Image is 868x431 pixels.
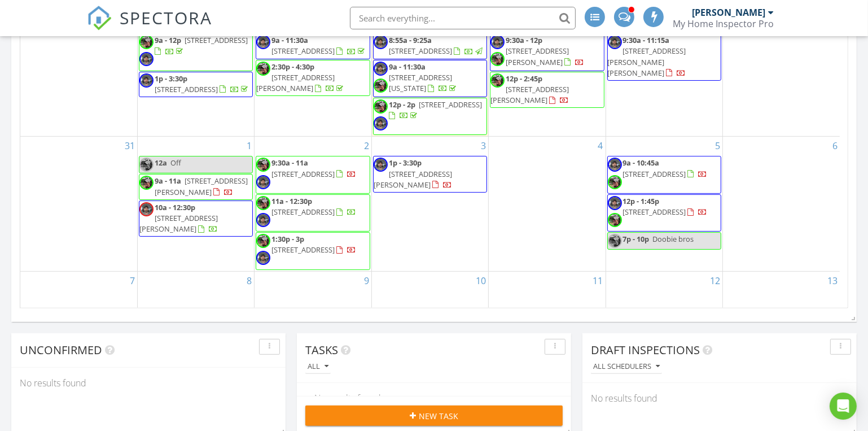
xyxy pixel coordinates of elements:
img: pic.jpg [608,234,622,248]
img: 20250527_152957.jpg [608,158,622,172]
a: Go to September 3, 2025 [479,137,488,155]
a: 9a - 11:30a [STREET_ADDRESS] [256,33,370,59]
td: Go to September 5, 2025 [606,137,722,271]
span: [STREET_ADDRESS][PERSON_NAME][PERSON_NAME] [608,46,686,77]
span: 2:30p - 4:30p [271,62,314,72]
span: [STREET_ADDRESS][PERSON_NAME] [374,169,452,190]
img: pic.jpg [139,176,154,190]
span: Off [170,158,181,168]
span: 11a - 12:30p [271,196,312,206]
a: 10a - 12:30p [STREET_ADDRESS][PERSON_NAME] [139,202,218,234]
span: [STREET_ADDRESS] [623,169,686,179]
a: 11a - 12:30p [STREET_ADDRESS] [256,194,370,232]
span: Tasks [305,342,338,358]
td: Go to September 3, 2025 [371,137,488,271]
a: Go to September 5, 2025 [713,137,722,155]
span: 8:55a - 9:25a [389,35,432,45]
td: Go to August 31, 2025 [20,137,137,271]
a: 11a - 12:30p [STREET_ADDRESS] [271,196,356,217]
td: Go to September 9, 2025 [255,271,371,308]
a: SPECTORA [87,15,212,39]
td: Go to September 10, 2025 [371,271,488,308]
span: 9:30a - 11a [271,158,308,168]
a: 9a - 11:30a [STREET_ADDRESS] [271,35,367,56]
a: 9a - 11a [STREET_ADDRESS][PERSON_NAME] [139,174,253,199]
div: My Home Inspector Pro [673,18,774,29]
a: Go to September 10, 2025 [474,272,488,290]
a: 9:30a - 11a [STREET_ADDRESS] [271,158,356,179]
a: 9:30a - 12p [STREET_ADDRESS][PERSON_NAME] [490,33,604,71]
span: 1p - 3:30p [389,158,422,168]
a: Go to September 6, 2025 [830,137,840,155]
a: 9a - 11:30a [STREET_ADDRESS][US_STATE] [373,60,487,97]
a: 9a - 11a [STREET_ADDRESS][PERSON_NAME] [155,176,248,197]
a: 9:30a - 11a [STREET_ADDRESS] [256,156,370,193]
td: Go to September 2, 2025 [255,137,371,271]
img: pic.jpg [490,52,505,66]
td: Go to September 8, 2025 [137,271,254,308]
a: 1:30p - 3p [STREET_ADDRESS] [256,232,370,269]
img: 20250527_152957.jpg [139,202,154,216]
img: pic.jpg [139,35,154,49]
span: [STREET_ADDRESS][PERSON_NAME] [490,84,569,105]
span: 9a - 11:30a [271,35,308,45]
a: 10a - 12:30p [STREET_ADDRESS][PERSON_NAME] [139,201,253,237]
img: 20250527_152957.jpg [608,196,622,210]
span: 9:30a - 12p [506,35,542,45]
a: 8:55a - 9:25a [STREET_ADDRESS] [373,33,487,59]
img: 20250527_152957.jpg [374,116,388,130]
a: Go to September 2, 2025 [362,137,371,155]
img: 20250527_152957.jpg [139,52,154,66]
span: 12a [155,158,167,168]
a: 9a - 12p [STREET_ADDRESS] [139,33,253,71]
a: 9:30a - 11:15a [STREET_ADDRESS][PERSON_NAME][PERSON_NAME] [608,35,686,78]
div: No results found [306,383,562,413]
img: 20250527_152957.jpg [256,175,270,189]
span: SPECTORA [120,6,212,29]
a: Go to September 7, 2025 [128,272,137,290]
img: pic.jpg [490,73,505,88]
img: The Best Home Inspection Software - Spectora [87,6,112,31]
span: [STREET_ADDRESS][PERSON_NAME] [155,176,248,197]
img: 20250527_152957.jpg [374,62,388,76]
img: 20250527_152957.jpg [139,73,154,88]
div: All [308,363,328,371]
td: Go to September 1, 2025 [137,137,254,271]
span: [STREET_ADDRESS] [155,84,218,94]
span: 10a - 12:30p [155,202,195,212]
img: 20250527_152957.jpg [490,35,505,49]
span: [STREET_ADDRESS][PERSON_NAME] [139,213,218,234]
td: Go to September 7, 2025 [20,271,137,308]
span: Doobie bros [653,234,694,244]
a: 2:30p - 4:30p [STREET_ADDRESS][PERSON_NAME] [256,60,370,97]
a: 1:30p - 3p [STREET_ADDRESS] [271,234,356,255]
td: Go to September 11, 2025 [489,271,606,308]
img: 20250527_152957.jpg [256,251,270,265]
img: pic.jpg [608,175,622,189]
a: 12p - 2p [STREET_ADDRESS] [389,99,482,120]
span: [STREET_ADDRESS] [271,245,335,255]
a: 9:30a - 12p [STREET_ADDRESS][PERSON_NAME] [506,35,584,67]
div: No results found [582,383,857,413]
span: [STREET_ADDRESS] [389,46,452,56]
span: Unconfirmed [20,342,102,358]
span: [STREET_ADDRESS] [271,169,335,179]
button: All schedulers [591,359,662,375]
a: 12p - 2:45p [STREET_ADDRESS][PERSON_NAME] [490,72,604,108]
span: 9:30a - 11:15a [623,35,670,45]
a: 12p - 2p [STREET_ADDRESS] [373,98,487,135]
a: Go to September 4, 2025 [596,137,606,155]
img: 20250527_152957.jpg [256,213,270,227]
img: 20250527_152957.jpg [374,35,388,49]
a: 1p - 3:30p [STREET_ADDRESS] [139,72,253,97]
span: [STREET_ADDRESS] [623,207,686,217]
span: [STREET_ADDRESS][PERSON_NAME] [256,72,335,93]
img: pic.jpg [139,158,154,172]
a: 9a - 11:30a [STREET_ADDRESS][US_STATE] [389,62,458,93]
a: 2:30p - 4:30p [STREET_ADDRESS][PERSON_NAME] [256,62,345,93]
img: pic.jpg [608,213,622,227]
span: 1:30p - 3p [271,234,304,244]
span: Draft Inspections [591,342,700,358]
img: 20250527_152957.jpg [374,158,388,172]
button: All [305,359,331,375]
